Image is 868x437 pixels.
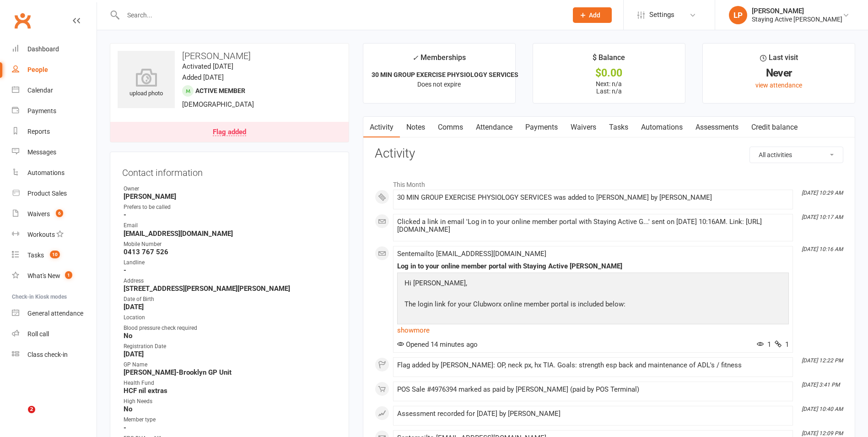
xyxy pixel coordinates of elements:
div: Roll call [27,330,49,338]
div: Automations [27,169,65,176]
div: Payments [27,107,56,115]
a: Notes [400,117,431,138]
strong: [STREET_ADDRESS][PERSON_NAME][PERSON_NAME] [124,284,337,293]
div: Address [124,277,337,285]
a: Attendance [469,117,519,138]
div: Tasks [27,251,44,259]
div: upload photo [118,68,175,98]
div: Waivers [27,210,50,218]
a: Tasks [603,117,635,138]
a: Waivers 6 [12,204,97,224]
span: Sent email to [EMAIL_ADDRESS][DOMAIN_NAME] [397,250,546,258]
div: Log in to your online member portal with Staying Active [PERSON_NAME] [397,262,789,270]
strong: 30 MIN GROUP EXERCISE PHYSIOLOGY SERVICES [372,71,518,78]
a: Activity [363,117,400,138]
div: Memberships [412,52,466,69]
input: Search... [120,9,561,22]
span: Opened 14 minutes ago [397,340,478,349]
div: Flag added by [PERSON_NAME]: OP, neck px, hx TIA. Goals: strength esp back and maintenance of ADL... [397,361,789,369]
h3: Contact information [122,164,337,178]
a: view attendance [755,82,802,89]
div: Email [124,221,337,230]
strong: - [124,211,337,219]
a: Tasks 10 [12,245,97,266]
a: Payments [519,117,564,138]
div: What's New [27,272,60,279]
span: 1 [775,340,789,349]
a: Messages [12,142,97,163]
div: Workouts [27,231,55,238]
strong: [PERSON_NAME]-Brooklyn GP Unit [124,368,337,377]
span: Does not expire [417,81,461,88]
div: Staying Active [PERSON_NAME] [752,15,842,23]
div: POS Sale #4976394 marked as paid by [PERSON_NAME] (paid by POS Terminal) [397,386,789,393]
i: [DATE] 10:16 AM [802,246,843,252]
p: The login link for your Clubworx online member portal is included below: [402,299,784,312]
a: Assessments [689,117,745,138]
div: Flag added [213,129,246,136]
h3: [PERSON_NAME] [118,51,341,61]
a: Workouts [12,224,97,245]
i: [DATE] 10:29 AM [802,190,843,196]
p: Next: n/a Last: n/a [541,80,677,95]
div: [PERSON_NAME] [752,7,842,15]
strong: 0413 767 526 [124,248,337,256]
p: Hi [PERSON_NAME], [402,278,784,291]
a: Payments [12,101,97,121]
div: Class check-in [27,351,68,358]
div: Never [711,68,846,78]
a: People [12,60,97,80]
a: General attendance kiosk mode [12,303,97,324]
span: 1 [757,340,771,349]
div: Registration Date [124,342,337,351]
i: [DATE] 10:40 AM [802,406,843,412]
div: $ Balance [593,52,625,68]
strong: No [124,405,337,413]
a: What's New1 [12,266,97,286]
div: Health Fund [124,379,337,388]
i: [DATE] 10:17 AM [802,214,843,220]
a: Automations [635,117,689,138]
a: show more [397,324,789,337]
div: People [27,66,48,73]
strong: - [124,424,337,432]
div: Clicked a link in email 'Log in to your online member portal with Staying Active G...' sent on [D... [397,218,789,234]
iframe: Intercom live chat [9,406,31,428]
time: Added [DATE] [182,73,224,82]
a: Class kiosk mode [12,344,97,365]
i: [DATE] 3:41 PM [802,382,840,388]
div: Date of Birth [124,295,337,304]
a: Credit balance [745,117,804,138]
div: Product Sales [27,190,67,197]
span: 10 [50,251,60,258]
li: This Month [375,175,843,190]
a: Dashboard [12,39,97,60]
div: Reports [27,128,50,135]
strong: [EMAIL_ADDRESS][DOMAIN_NAME] [124,229,337,238]
i: [DATE] 12:22 PM [802,357,843,364]
span: Settings [649,5,674,25]
span: 6 [56,209,63,217]
div: Dashboard [27,45,59,53]
div: General attendance [27,310,83,317]
button: Add [573,7,612,23]
h3: Activity [375,147,843,161]
span: [DEMOGRAPHIC_DATA] [182,100,254,109]
a: Reports [12,121,97,142]
div: Location [124,313,337,322]
div: Member type [124,415,337,424]
a: Roll call [12,324,97,344]
strong: [DATE] [124,303,337,311]
a: Automations [12,163,97,183]
i: [DATE] 12:09 PM [802,430,843,437]
span: Active member [195,87,245,94]
a: Comms [431,117,469,138]
div: Blood pressure check required [124,324,337,333]
a: Clubworx [11,9,34,32]
strong: No [124,332,337,340]
time: Activated [DATE] [182,62,233,71]
strong: [DATE] [124,350,337,358]
div: GP Name [124,361,337,369]
a: Waivers [564,117,603,138]
div: 30 MIN GROUP EXERCISE PHYSIOLOGY SERVICES was added to [PERSON_NAME] by [PERSON_NAME] [397,194,789,202]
